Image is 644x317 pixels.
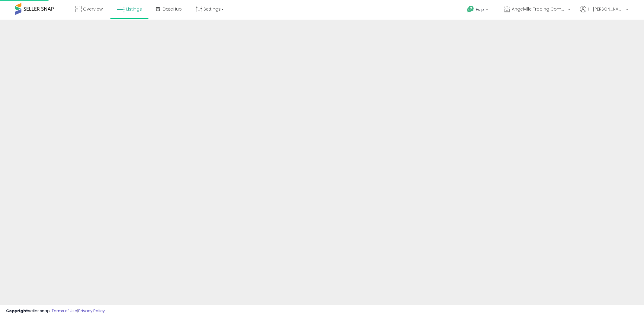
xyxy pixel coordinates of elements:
span: Hi [PERSON_NAME] [588,6,624,12]
span: Help [476,7,484,12]
span: Listings [126,6,142,12]
a: Hi [PERSON_NAME] [580,6,628,20]
span: Angelville Trading Company [512,6,566,12]
span: Overview [83,6,103,12]
a: Help [462,1,494,20]
i: Get Help [467,5,474,13]
span: DataHub [163,6,182,12]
